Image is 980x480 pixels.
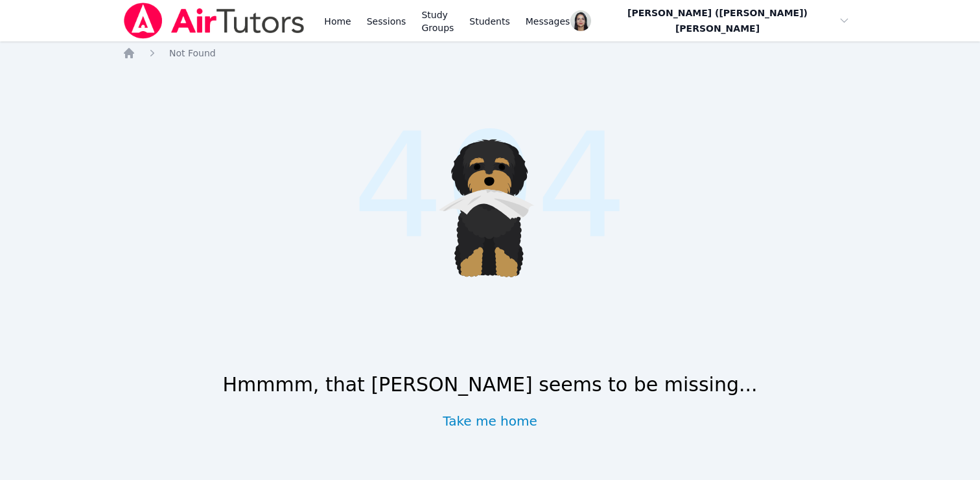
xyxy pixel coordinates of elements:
span: Messages [526,15,570,28]
img: Air Tutors [122,3,306,39]
span: 404 [353,78,627,294]
span: Not Found [169,48,216,58]
nav: Breadcrumb [122,47,857,60]
a: Not Found [169,47,216,60]
a: Take me home [443,412,537,430]
h1: Hmmmm, that [PERSON_NAME] seems to be missing... [222,373,757,396]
